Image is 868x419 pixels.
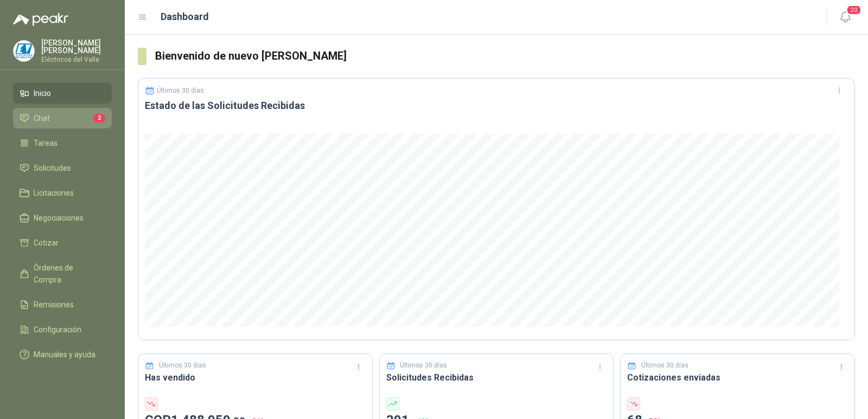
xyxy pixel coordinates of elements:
[34,162,71,174] span: Solicitudes
[13,294,112,315] a: Remisiones
[34,324,81,336] span: Configuración
[34,187,74,199] span: Licitaciones
[34,299,74,311] span: Remisiones
[13,208,112,228] a: Negociaciones
[34,87,51,99] span: Inicio
[13,183,112,203] a: Licitaciones
[41,56,112,63] p: Eléctricos del Valle
[386,371,607,384] h3: Solicitudes Recibidas
[641,360,688,371] p: Últimos 30 días
[846,5,861,15] span: 20
[145,99,848,112] h3: Estado de las Solicitudes Recibidas
[159,360,206,371] p: Últimos 30 días
[161,9,209,24] h1: Dashboard
[13,158,112,178] a: Solicitudes
[34,262,101,286] span: Órdenes de Compra
[13,344,112,365] a: Manuales y ayuda
[835,8,855,27] button: 20
[93,114,105,123] span: 2
[34,137,58,149] span: Tareas
[13,257,112,290] a: Órdenes de Compra
[34,112,50,124] span: Chat
[155,48,855,65] h3: Bienvenido de nuevo [PERSON_NAME]
[13,133,112,153] a: Tareas
[34,349,95,360] span: Manuales y ayuda
[41,39,112,54] p: [PERSON_NAME] [PERSON_NAME]
[145,371,366,384] h3: Has vendido
[627,371,848,384] h3: Cotizaciones enviadas
[400,360,447,371] p: Últimos 30 días
[13,233,112,253] a: Cotizar
[34,237,59,249] span: Cotizar
[13,108,112,128] a: Chat2
[34,212,84,224] span: Negociaciones
[13,319,112,340] a: Configuración
[13,83,112,104] a: Inicio
[14,41,34,61] img: Company Logo
[13,13,68,26] img: Logo peakr
[157,87,204,94] p: Últimos 30 días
